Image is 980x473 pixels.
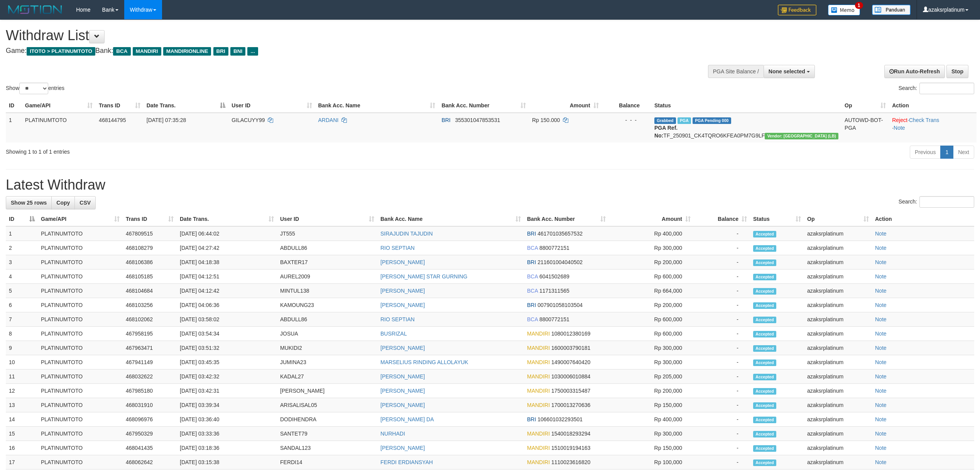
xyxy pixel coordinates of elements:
[380,302,425,308] a: [PERSON_NAME]
[113,47,130,56] span: BCA
[875,359,887,365] a: Note
[177,284,277,298] td: [DATE] 04:12:42
[38,441,123,455] td: PLATINUMTOTO
[277,226,377,241] td: JT555
[753,388,776,395] span: Accepted
[6,370,38,384] td: 11
[609,355,694,370] td: Rp 300,000
[277,255,377,270] td: BAXTER17
[123,412,177,427] td: 468096976
[537,302,583,308] span: Copy 007901058103504 to clipboard
[909,117,939,123] a: Check Trans
[527,416,536,422] span: BRI
[6,355,38,370] td: 10
[804,341,872,355] td: azaksrplatinum
[804,284,872,298] td: azaksrplatinum
[804,298,872,312] td: azaksrplatinum
[539,288,569,294] span: Copy 1171311565 to clipboard
[527,302,536,308] span: BRI
[609,441,694,455] td: Rp 150,000
[804,398,872,412] td: azaksrplatinum
[380,245,415,251] a: RIO SEPTIAN
[123,212,177,226] th: Trans ID: activate to sort column ascending
[22,98,96,113] th: Game/API: activate to sort column ascending
[537,259,583,265] span: Copy 211601004040502 to clipboard
[527,259,536,265] span: BRI
[123,241,177,255] td: 468108279
[6,412,38,427] td: 14
[527,316,538,322] span: BCA
[804,455,872,470] td: azaksrplatinum
[277,298,377,312] td: KAMOUNG23
[919,196,974,208] input: Search:
[6,284,38,298] td: 5
[527,288,538,294] span: BCA
[277,312,377,327] td: ABDULL86
[380,331,407,337] a: BUSRIZAL
[6,255,38,270] td: 3
[380,445,425,451] a: [PERSON_NAME]
[875,259,887,265] a: Note
[605,116,648,124] div: - - -
[953,146,974,159] a: Next
[315,98,439,113] th: Bank Acc. Name: activate to sort column ascending
[539,245,569,251] span: Copy 8800772151 to clipboard
[872,212,974,226] th: Action
[380,416,434,422] a: [PERSON_NAME] DA
[277,398,377,412] td: ARISALISAL05
[380,431,405,437] a: NURHADI
[609,370,694,384] td: Rp 205,000
[875,245,887,251] a: Note
[708,65,764,78] div: PGA Site Balance /
[177,270,277,284] td: [DATE] 04:12:51
[804,427,872,441] td: azaksrplatinum
[609,284,694,298] td: Rp 664,000
[875,273,887,280] a: Note
[651,98,841,113] th: Status
[875,231,887,237] a: Note
[524,212,609,226] th: Bank Acc. Number: activate to sort column ascending
[277,241,377,255] td: ABDULL86
[694,384,750,398] td: -
[380,273,467,280] a: [PERSON_NAME] STAR GURNING
[804,255,872,270] td: azaksrplatinum
[380,231,433,237] a: SIRAJUDIN TAJUDIN
[380,388,425,394] a: [PERSON_NAME]
[527,459,550,465] span: MANDIRI
[753,359,776,366] span: Accepted
[123,327,177,341] td: 467958195
[123,441,177,455] td: 468041435
[19,83,48,94] select: Showentries
[441,117,450,123] span: BRI
[163,47,211,56] span: MANDIRIONLINE
[532,117,560,123] span: Rp 150.000
[828,5,860,15] img: Button%20Memo.svg
[804,312,872,327] td: azaksrplatinum
[753,374,776,380] span: Accepted
[527,331,550,337] span: MANDIRI
[527,388,550,394] span: MANDIRI
[6,398,38,412] td: 13
[875,316,887,322] a: Note
[804,355,872,370] td: azaksrplatinum
[6,212,38,226] th: ID: activate to sort column descending
[231,117,265,123] span: GILACUYY99
[753,259,776,266] span: Accepted
[177,370,277,384] td: [DATE] 03:42:32
[380,373,425,380] a: [PERSON_NAME]
[609,255,694,270] td: Rp 200,000
[277,370,377,384] td: KADAL27
[377,212,524,226] th: Bank Acc. Name: activate to sort column ascending
[277,327,377,341] td: JOSUA
[750,212,804,226] th: Status: activate to sort column ascending
[889,113,977,142] td: · ·
[56,200,70,206] span: Copy
[6,241,38,255] td: 2
[551,345,590,351] span: Copy 1600003790181 to clipboard
[804,384,872,398] td: azaksrplatinum
[609,327,694,341] td: Rp 600,000
[123,255,177,270] td: 468106386
[6,28,645,43] h1: Withdraw List
[551,373,590,380] span: Copy 1030006010884 to clipboard
[38,355,123,370] td: PLATINUMTOTO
